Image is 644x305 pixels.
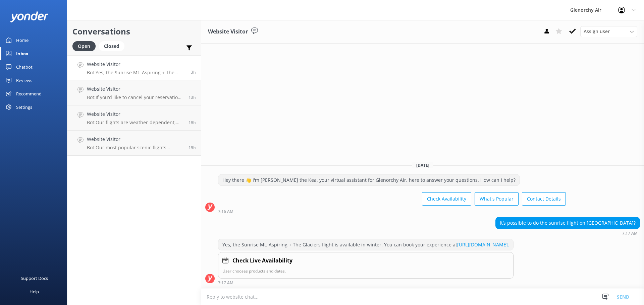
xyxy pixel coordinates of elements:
a: Website VisitorBot:Yes, the Sunrise Mt. Aspiring + The Glaciers flight is available in winter. Yo... [67,55,201,80]
button: Check Availability [422,192,471,206]
h4: Website Visitor [87,136,183,143]
strong: 7:17 AM [218,281,233,285]
p: Bot: Our flights are weather-dependent, and if we cannot fly due to adverse weather conditions, w... [87,120,183,126]
a: Website VisitorBot:If you'd like to cancel your reservation, please contact the Glenorchy Air tea... [67,80,201,105]
div: Yes, the Sunrise Mt. Aspiring + The Glaciers flight is available in winter. You can book your exp... [218,239,513,250]
div: Assign User [580,26,637,37]
span: Aug 25 2025 02:50pm (UTC +12:00) Pacific/Auckland [189,145,196,150]
div: Support Docs [21,272,48,285]
a: Website VisitorBot:Our most popular scenic flights include: - Milford Sound Fly | Cruise | Fly - ... [67,131,201,156]
div: Settings [16,100,32,114]
p: Bot: Our most popular scenic flights include: - Milford Sound Fly | Cruise | Fly - Our most popul... [87,145,183,151]
a: [URL][DOMAIN_NAME]. [457,241,509,248]
div: Reviews [16,74,32,87]
div: Help [30,285,39,298]
div: It’s possible to do the sunrise flight on [GEOGRAPHIC_DATA]? [496,217,640,229]
h2: Conversations [72,25,196,38]
h4: Website Visitor [87,85,183,93]
div: Hey there 👋 I'm [PERSON_NAME] the Kea, your virtual assistant for Glenorchy Air, here to answer y... [218,174,520,186]
div: Aug 26 2025 07:16am (UTC +12:00) Pacific/Auckland [218,209,566,214]
button: Contact Details [522,192,566,206]
p: User chooses products and dates. [222,268,509,274]
div: Closed [99,41,124,51]
button: What's Popular [475,192,519,206]
h4: Website Visitor [87,110,183,118]
h3: Website Visitor [208,27,248,36]
img: yonder-white-logo.png [10,11,49,22]
div: Aug 26 2025 07:17am (UTC +12:00) Pacific/Auckland [495,231,640,235]
div: Inbox [16,47,29,60]
span: Aug 25 2025 02:52pm (UTC +12:00) Pacific/Auckland [189,120,196,125]
a: Closed [99,42,128,50]
strong: 7:16 AM [218,210,233,214]
span: [DATE] [412,162,433,168]
div: Open [72,41,96,51]
p: Bot: Yes, the Sunrise Mt. Aspiring + The Glaciers flight is available in winter. You can book you... [87,70,186,76]
div: Aug 26 2025 07:17am (UTC +12:00) Pacific/Auckland [218,280,514,285]
h4: Check Live Availability [232,256,292,265]
strong: 7:17 AM [622,231,638,235]
div: Recommend [16,87,42,100]
h4: Website Visitor [87,61,186,68]
p: Bot: If you'd like to cancel your reservation, please contact the Glenorchy Air team at 0800 676 ... [87,94,183,100]
a: Website VisitorBot:Our flights are weather-dependent, and if we cannot fly due to adverse weather... [67,105,201,131]
a: Open [72,42,99,50]
div: Chatbot [16,60,33,74]
span: Aug 25 2025 08:54pm (UTC +12:00) Pacific/Auckland [189,94,196,100]
span: Assign user [584,28,610,35]
span: Aug 26 2025 07:17am (UTC +12:00) Pacific/Auckland [191,69,196,75]
div: Home [16,33,29,47]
